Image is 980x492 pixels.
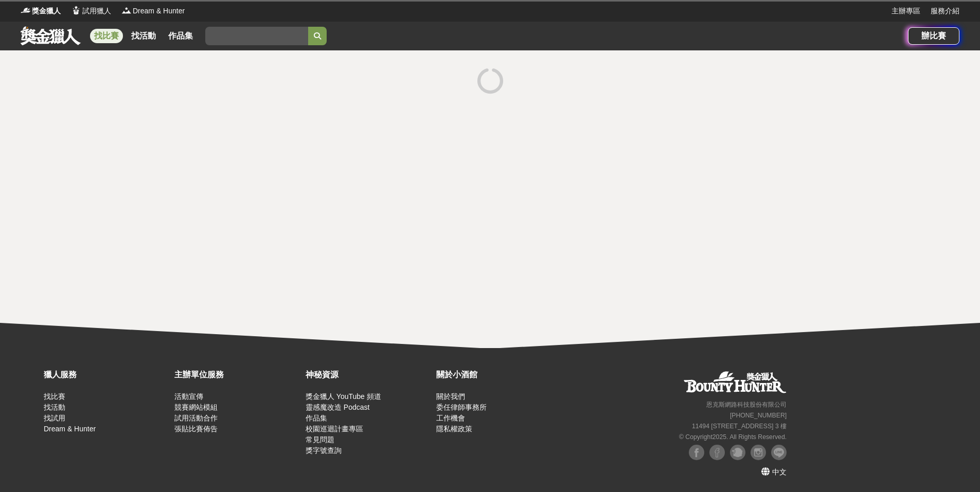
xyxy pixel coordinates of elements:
[931,6,959,16] a: 服務介紹
[174,425,218,433] a: 張貼比賽佈告
[133,6,185,16] span: Dream & Hunter
[90,29,123,43] a: 找比賽
[82,6,111,16] span: 試用獵人
[436,403,487,411] a: 委任律師事務所
[174,403,218,411] a: 競賽網站模組
[771,445,787,460] img: LINE
[730,445,745,460] img: Plurk
[164,29,197,43] a: 作品集
[908,27,959,45] a: 辦比賽
[44,403,65,411] a: 找活動
[306,392,381,400] a: 獎金獵人 YouTube 頻道
[21,5,31,15] img: Logo
[174,414,218,422] a: 試用活動合作
[306,403,369,411] a: 靈感魔改造 Podcast
[71,6,111,16] a: Logo試用獵人
[709,445,725,460] img: Facebook
[44,369,169,381] div: 獵人服務
[306,369,431,381] div: 神秘資源
[174,369,300,381] div: 主辦單位服務
[121,5,132,15] img: Logo
[689,445,704,460] img: Facebook
[436,425,472,433] a: 隱私權政策
[306,425,363,433] a: 校園巡迴計畫專區
[306,446,342,454] a: 獎字號查詢
[174,392,203,400] a: 活動宣傳
[21,6,61,16] a: Logo獎金獵人
[772,468,787,476] span: 中文
[436,392,465,400] a: 關於我們
[436,414,465,422] a: 工作機會
[679,433,787,441] small: © Copyright 2025 . All Rights Reserved.
[892,6,920,16] a: 主辦專區
[306,414,327,422] a: 作品集
[71,5,81,15] img: Logo
[44,392,65,400] a: 找比賽
[436,369,562,381] div: 關於小酒館
[306,435,334,444] a: 常見問題
[706,401,787,408] small: 恩克斯網路科技股份有限公司
[32,6,61,16] span: 獎金獵人
[730,412,787,419] small: [PHONE_NUMBER]
[121,6,185,16] a: LogoDream & Hunter
[44,425,96,433] a: Dream & Hunter
[692,423,787,430] small: 11494 [STREET_ADDRESS] 3 樓
[127,29,160,43] a: 找活動
[44,414,65,422] a: 找試用
[751,445,766,460] img: Instagram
